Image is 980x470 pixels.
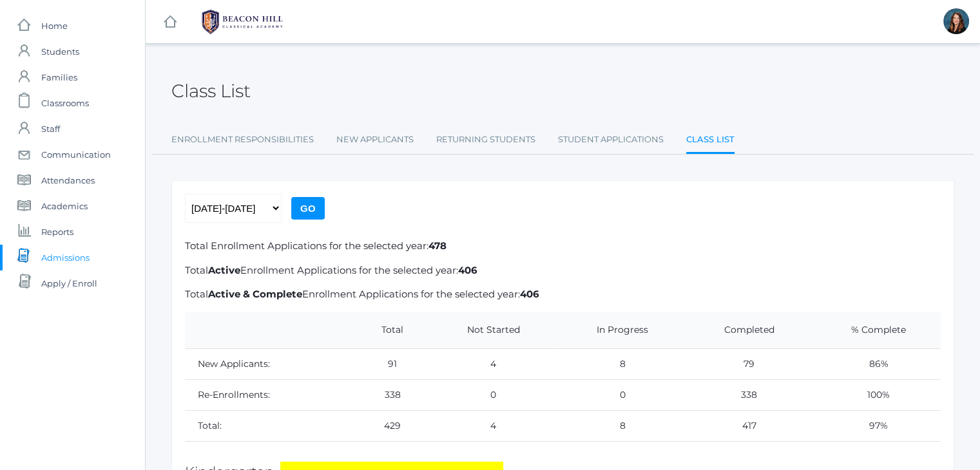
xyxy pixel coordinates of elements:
[41,167,95,193] span: Attendances
[352,312,423,349] th: Total
[352,348,423,379] td: 91
[807,410,941,441] td: 97%
[41,142,111,167] span: Communication
[553,410,681,441] td: 8
[423,312,553,349] th: Not Started
[41,116,60,142] span: Staff
[807,348,941,379] td: 86%
[423,379,553,410] td: 0
[208,264,240,276] b: Active
[41,193,88,219] span: Academics
[686,127,735,155] a: Class List
[185,379,352,410] td: Re-Enrollments:
[436,127,535,153] a: Returning Students
[185,263,941,278] p: Total Enrollment Applications for the selected year:
[682,348,807,379] td: 79
[208,288,302,300] b: Active & Complete
[41,270,97,296] span: Apply / Enroll
[41,90,89,116] span: Classrooms
[558,127,664,153] a: Student Applications
[553,312,681,349] th: In Progress
[682,410,807,441] td: 417
[423,410,553,441] td: 4
[423,348,553,379] td: 4
[682,312,807,349] th: Completed
[41,39,79,64] span: Students
[352,410,423,441] td: 429
[41,219,73,245] span: Reports
[185,287,941,302] p: Total Enrollment Applications for the selected year:
[943,8,969,34] div: Heather Mangimelli
[171,127,314,153] a: Enrollment Responsibilities
[185,410,352,441] td: Total:
[336,127,414,153] a: New Applicants
[41,64,77,90] span: Families
[520,288,539,300] b: 406
[428,240,447,252] b: 478
[171,81,251,101] h2: Class List
[41,13,68,39] span: Home
[807,379,941,410] td: 100%
[185,239,941,254] p: Total Enrollment Applications for the selected year:
[553,379,681,410] td: 0
[553,348,681,379] td: 8
[185,348,352,379] td: New Applicants:
[41,245,90,270] span: Admissions
[807,312,941,349] th: % Complete
[194,6,291,38] img: BHCALogos-05-308ed15e86a5a0abce9b8dd61676a3503ac9727e845dece92d48e8588c001991.png
[352,379,423,410] td: 338
[458,264,477,276] b: 406
[291,197,325,220] input: Go
[682,379,807,410] td: 338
